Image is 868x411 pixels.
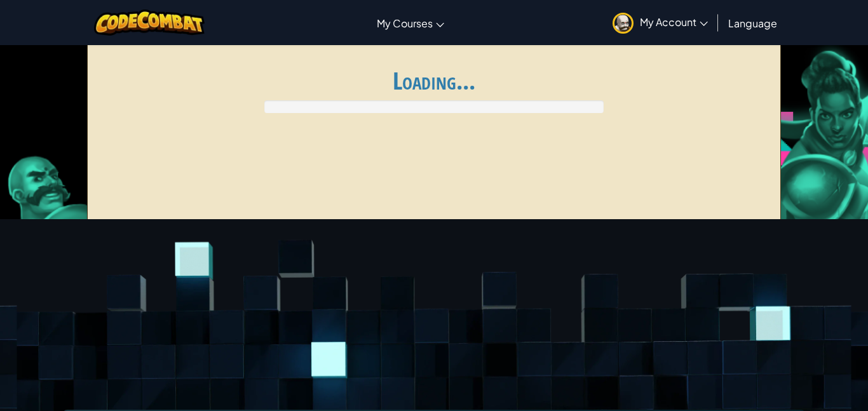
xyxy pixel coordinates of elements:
[377,17,433,30] span: My Courses
[370,6,451,40] a: My Courses
[94,10,205,36] img: CodeCombat logo
[640,15,708,29] span: My Account
[613,13,634,34] img: avatar
[722,6,783,40] a: Language
[728,17,777,30] span: Language
[95,67,773,94] h1: Loading...
[606,3,714,43] a: My Account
